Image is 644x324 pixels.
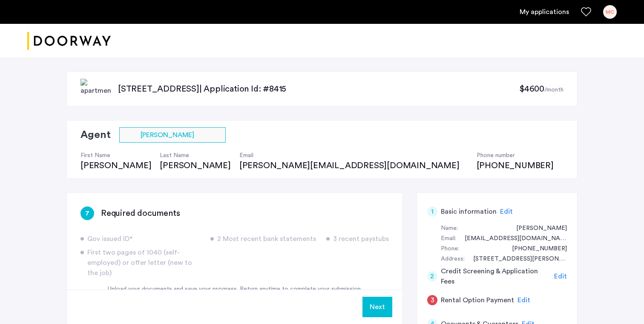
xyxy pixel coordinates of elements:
div: +13122968608 [503,244,567,254]
span: Edit [500,208,513,215]
div: [PERSON_NAME] [80,160,151,172]
a: Cazamio logo [27,25,111,57]
div: 2 [427,271,437,281]
h2: Agent [80,127,111,143]
div: First two pages of 1040 (self-employed) or offer letter (new to the job) [80,247,200,278]
div: Upload your documents and save your progress. Return anytime to complete your submission. [80,285,389,294]
div: [PERSON_NAME] [160,160,230,172]
h4: Phone number [477,151,554,160]
h4: Last Name [160,151,230,160]
h4: First Name [80,151,151,160]
a: My application [520,7,569,17]
div: Phone: [441,244,459,254]
div: 2 Most recent bank statements [210,234,316,244]
span: Edit [517,297,530,304]
img: apartment [80,79,111,99]
span: Edit [554,273,567,280]
button: Next [362,297,392,317]
div: [PHONE_NUMBER] [477,160,554,172]
div: 3 [427,295,437,305]
div: Email: [441,234,456,244]
div: 1 [427,206,437,217]
p: [STREET_ADDRESS] | Application Id: #8415 [118,83,519,95]
h3: Required documents [101,207,180,219]
h4: Email [239,151,468,160]
div: Address: [441,254,465,264]
div: Name: [441,224,458,234]
div: Gov issued ID* [80,234,200,244]
div: MC [603,5,617,19]
div: [PERSON_NAME][EMAIL_ADDRESS][DOMAIN_NAME] [239,160,468,172]
div: 61 Troutman Street, #Apt 2B [465,254,567,264]
div: 7 [80,206,94,220]
div: markclaudio17@gmail.com [456,234,567,244]
sub: /month [544,87,563,93]
div: 3 recent paystubs [326,234,389,244]
h5: Basic information [441,206,497,217]
span: $4600 [519,85,544,93]
a: Favorites [581,7,591,17]
img: logo [27,25,111,57]
h5: Credit Screening & Application Fees [441,266,551,287]
div: Mark Claudio [508,224,567,234]
h5: Rental Option Payment [441,295,514,305]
